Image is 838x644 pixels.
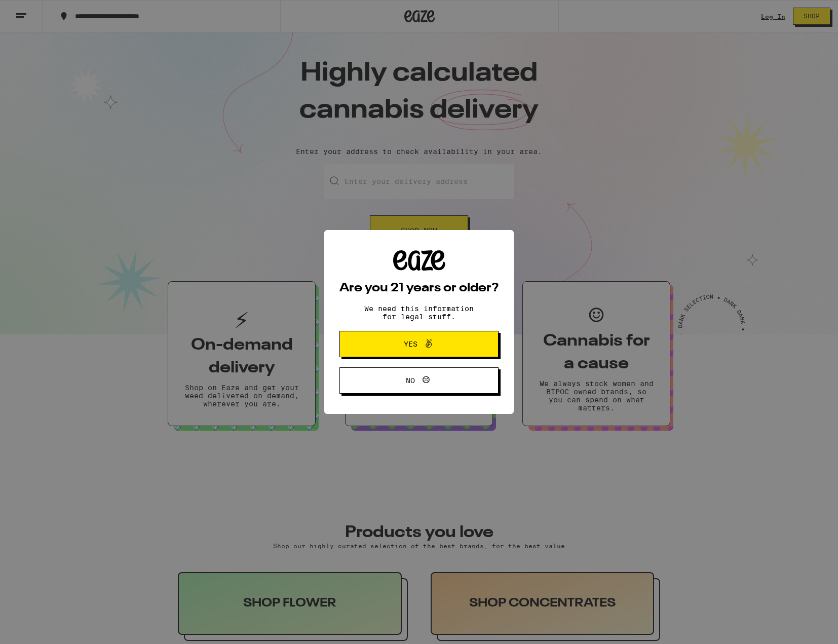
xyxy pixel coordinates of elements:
h2: Are you 21 years or older? [339,282,499,294]
p: We need this information for legal stuff. [356,305,482,321]
button: Yes [339,331,499,357]
span: No [406,377,415,384]
button: No [339,367,499,394]
span: Yes [404,340,417,348]
span: Hi. Need any help? [6,7,73,15]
